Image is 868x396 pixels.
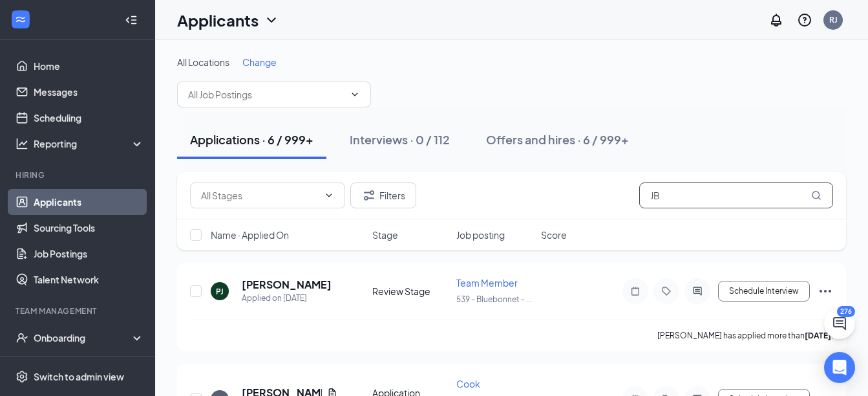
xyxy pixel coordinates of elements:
svg: UserCheck [16,331,28,344]
div: 276 [837,306,855,317]
a: Talent Network [34,267,144,292]
a: Messages [34,79,144,105]
button: ChatActive [824,308,855,339]
p: [PERSON_NAME] has applied more than . [657,330,833,341]
span: Stage [372,228,398,241]
svg: Ellipses [818,283,833,299]
div: Applied on [DATE] [242,292,332,305]
a: Job Postings [34,241,144,267]
svg: WorkstreamLogo [14,13,27,26]
h5: [PERSON_NAME] [242,278,332,292]
svg: Analysis [16,137,28,150]
button: Schedule Interview [718,281,810,302]
svg: Settings [16,370,28,383]
span: Cook [456,378,480,390]
svg: ChevronDown [264,12,279,28]
input: All Job Postings [188,87,344,102]
div: Hiring [16,170,142,181]
div: Review Stage [372,285,449,298]
div: Onboarding [34,331,133,344]
svg: Collapse [125,14,138,27]
a: Applicants [34,189,144,215]
span: Score [541,228,567,241]
input: All Stages [201,188,319,203]
b: [DATE] [805,331,831,340]
div: Interviews · 0 / 112 [350,131,450,148]
div: Team Management [16,305,142,316]
svg: ChevronDown [324,190,334,201]
div: RJ [829,14,838,25]
a: Home [34,53,144,79]
svg: Tag [659,286,674,296]
svg: MagnifyingGlass [811,190,821,201]
svg: ChevronDown [350,89,360,100]
a: Sourcing Tools [34,215,144,241]
span: Change [242,56,277,68]
span: 539 - Bluebonnet - ... [456,294,532,304]
svg: ChatActive [832,316,847,331]
svg: Note [628,286,643,296]
div: Reporting [34,137,145,150]
svg: ActiveChat [690,286,705,296]
div: Switch to admin view [34,370,124,383]
svg: QuestionInfo [797,12,812,28]
h1: Applicants [177,9,259,31]
span: All Locations [177,56,229,68]
div: PJ [216,286,224,297]
span: Team Member [456,277,518,289]
a: Team [34,351,144,377]
span: Job posting [456,228,505,241]
div: Applications · 6 / 999+ [190,131,313,148]
svg: Filter [361,188,377,203]
svg: Notifications [768,12,784,28]
span: Name · Applied On [211,228,289,241]
div: Open Intercom Messenger [824,352,855,383]
div: Offers and hires · 6 / 999+ [486,131,629,148]
button: Filter Filters [350,182,416,208]
a: Scheduling [34,105,144,131]
input: Search in applications [639,182,833,208]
